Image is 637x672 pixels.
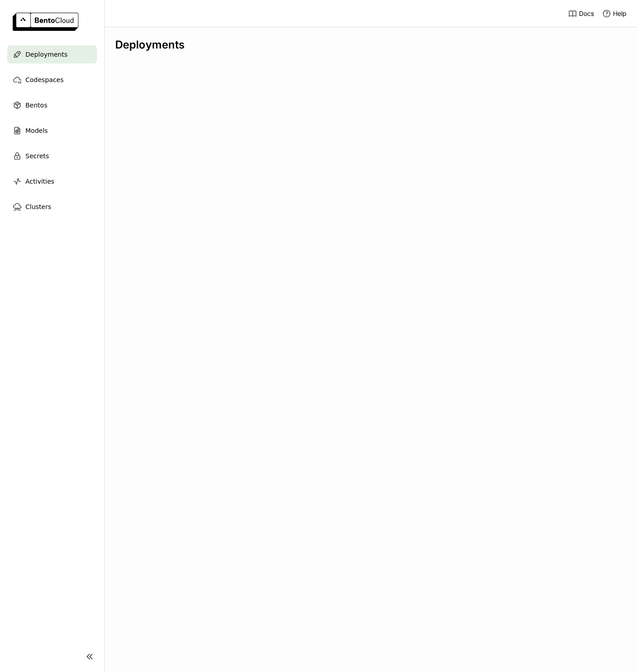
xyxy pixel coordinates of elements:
span: Secrets [25,151,49,161]
span: Docs [579,10,594,18]
a: Clusters [7,198,97,216]
span: Codespaces [25,74,63,85]
span: Models [25,125,48,136]
a: Activities [7,172,97,190]
span: Clusters [25,201,51,212]
div: Deployments [115,38,626,52]
img: logo [13,13,78,31]
span: Bentos [25,100,47,111]
span: Deployments [25,49,68,60]
a: Bentos [7,96,97,114]
div: Help [602,9,627,18]
a: Secrets [7,147,97,165]
a: Models [7,122,97,140]
a: Docs [568,9,594,18]
span: Activities [25,176,54,187]
span: Help [613,10,627,18]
